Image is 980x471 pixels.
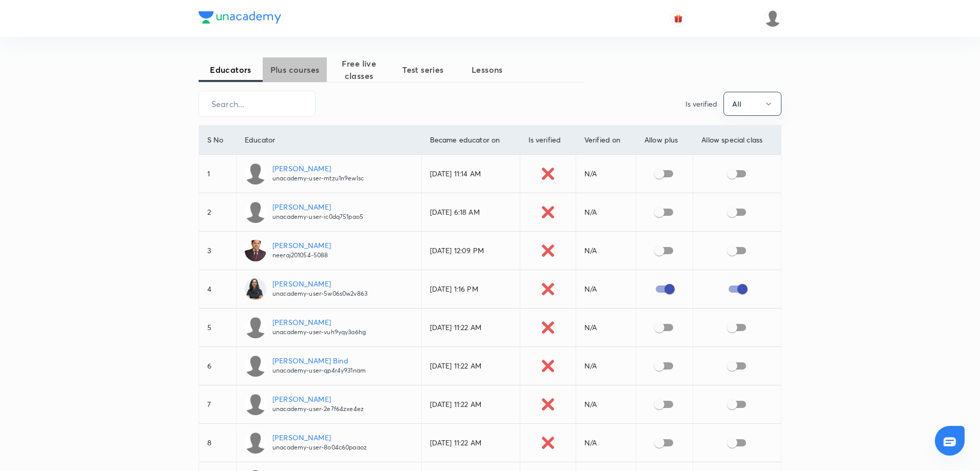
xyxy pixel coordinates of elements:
[272,174,364,183] p: unacademy-user-mtzu1n9ewlsc
[421,309,520,347] td: [DATE] 11:22 AM
[272,394,364,404] p: [PERSON_NAME]
[236,126,421,155] th: Educator
[199,347,236,385] td: 6
[272,212,363,221] p: unacademy-user-ic0dq751pao5
[245,432,413,454] a: [PERSON_NAME]unacademy-user-8o04c60paaoz
[245,163,413,185] a: [PERSON_NAME]unacademy-user-mtzu1n9ewlsc
[693,126,781,155] th: Allow special class
[685,98,717,109] p: Is verified
[576,155,636,193] td: N/A
[263,64,327,76] span: Plus courses
[576,126,636,155] th: Verified on
[199,91,315,117] input: Search...
[245,201,413,223] a: [PERSON_NAME]unacademy-user-ic0dq751pao5
[272,404,364,414] p: unacademy-user-2e7f64zxe4ez
[421,424,520,462] td: [DATE] 11:22 AM
[272,355,366,366] p: [PERSON_NAME] Bind
[272,366,366,375] p: unacademy-user-qp4r4y931nam
[245,278,413,300] a: [PERSON_NAME]unacademy-user-5w06s0w2v863
[636,126,693,155] th: Allow plus
[576,270,636,309] td: N/A
[421,385,520,424] td: [DATE] 11:22 AM
[421,232,520,270] td: [DATE] 12:09 PM
[272,432,367,443] p: [PERSON_NAME]
[199,309,236,347] td: 5
[199,270,236,309] td: 4
[421,270,520,309] td: [DATE] 1:16 PM
[272,443,367,452] p: unacademy-user-8o04c60paaoz
[576,424,636,462] td: N/A
[272,278,367,289] p: [PERSON_NAME]
[327,57,391,82] span: Free live classes
[421,193,520,232] td: [DATE] 6:18 AM
[272,327,366,337] p: unacademy-user-vuh9yqy3a6hg
[199,193,236,232] td: 2
[199,232,236,270] td: 3
[245,355,413,377] a: [PERSON_NAME] Bindunacademy-user-qp4r4y931nam
[245,317,413,338] a: [PERSON_NAME]unacademy-user-vuh9yqy3a6hg
[576,385,636,424] td: N/A
[576,193,636,232] td: N/A
[764,10,781,27] img: Piali K
[199,424,236,462] td: 8
[272,201,363,212] p: [PERSON_NAME]
[199,126,236,155] th: S No
[520,126,576,155] th: Is verified
[245,394,413,415] a: [PERSON_NAME]unacademy-user-2e7f64zxe4ez
[199,11,281,26] a: Company Logo
[199,385,236,424] td: 7
[421,126,520,155] th: Became educator on
[272,251,331,260] p: neeraj201054-5088
[421,347,520,385] td: [DATE] 11:22 AM
[723,92,781,116] button: All
[272,317,366,327] p: [PERSON_NAME]
[576,347,636,385] td: N/A
[272,289,367,298] p: unacademy-user-5w06s0w2v863
[391,64,455,76] span: Test series
[199,155,236,193] td: 1
[199,64,263,76] span: Educators
[272,240,331,251] p: [PERSON_NAME]
[576,232,636,270] td: N/A
[199,11,281,24] img: Company Logo
[670,10,687,27] button: avatar
[421,155,520,193] td: [DATE] 11:14 AM
[272,163,364,174] p: [PERSON_NAME]
[245,240,413,261] a: [PERSON_NAME]neeraj201054-5088
[674,14,683,23] img: avatar
[455,64,519,76] span: Lessons
[576,309,636,347] td: N/A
